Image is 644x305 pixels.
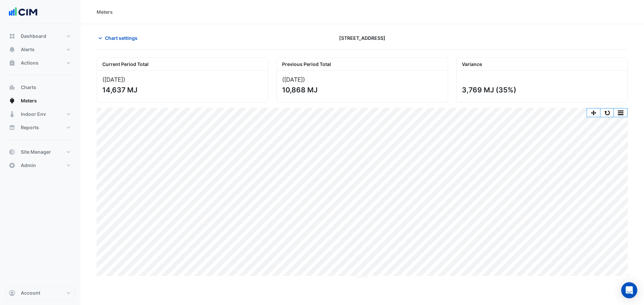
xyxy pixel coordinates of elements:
[97,58,268,71] div: Current Period Total
[9,124,15,131] app-icon: Reports
[9,111,15,118] app-icon: Indoor Env
[9,97,15,104] app-icon: Meters
[5,159,75,172] button: Admin
[9,46,15,53] app-icon: Alerts
[21,60,39,66] span: Actions
[21,97,37,104] span: Meters
[9,60,15,66] app-icon: Actions
[5,81,75,94] button: Charts
[8,5,38,19] img: Company Logo
[5,43,75,56] button: Alerts
[5,145,75,159] button: Site Manager
[9,84,15,91] app-icon: Charts
[277,58,448,71] div: Previous Period Total
[105,34,138,42] span: Chart settings
[21,33,46,40] span: Dashboard
[5,94,75,107] button: Meters
[462,86,621,94] div: 3,769 MJ (35%)
[102,86,261,94] div: 14,637 MJ
[457,58,628,71] div: Variance
[282,86,441,94] div: 10,868 MJ
[9,33,15,40] app-icon: Dashboard
[5,286,75,300] button: Account
[21,162,36,169] span: Admin
[21,111,46,118] span: Indoor Env
[9,149,15,155] app-icon: Site Manager
[587,108,600,117] button: Pan
[5,107,75,121] button: Indoor Env
[614,108,627,117] button: More Options
[600,108,614,117] button: Reset
[282,76,442,83] div: ([DATE] )
[21,124,39,131] span: Reports
[21,46,35,53] span: Alerts
[97,8,113,15] div: Meters
[5,29,75,43] button: Dashboard
[5,121,75,134] button: Reports
[339,34,385,42] span: [STREET_ADDRESS]
[621,282,637,298] div: Open Intercom Messenger
[21,84,36,91] span: Charts
[102,76,263,83] div: ([DATE] )
[9,162,15,169] app-icon: Admin
[97,32,142,44] button: Chart settings
[5,56,75,70] button: Actions
[21,149,51,155] span: Site Manager
[21,290,40,296] span: Account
